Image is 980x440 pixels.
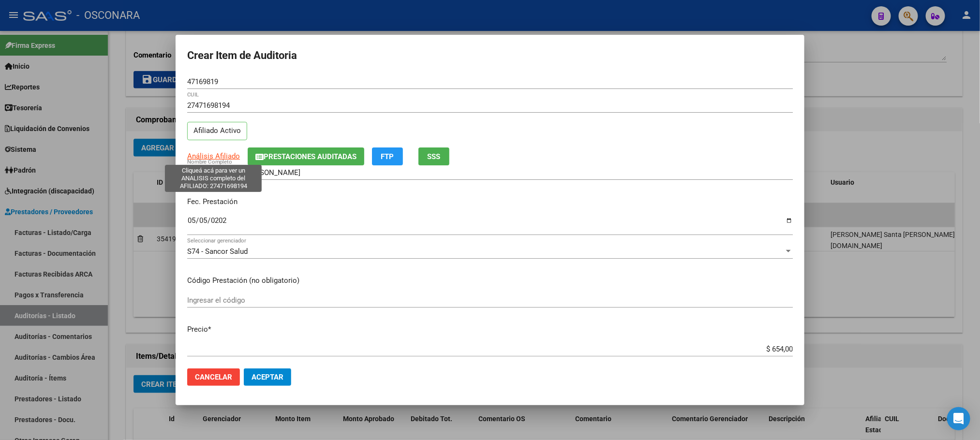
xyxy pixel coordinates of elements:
[187,152,240,161] span: Análisis Afiliado
[418,147,449,165] button: SSS
[187,324,793,335] p: Precio
[244,368,291,386] button: Aceptar
[947,407,970,430] div: Open Intercom Messenger
[187,368,240,386] button: Cancelar
[187,275,793,286] p: Código Prestación (no obligatorio)
[381,152,394,161] span: FTP
[372,147,403,165] button: FTP
[428,152,441,161] span: SSS
[252,373,283,381] span: Aceptar
[264,152,356,161] span: Prestaciones Auditadas
[187,196,793,207] p: Fec. Prestación
[195,373,232,381] span: Cancelar
[248,147,364,165] button: Prestaciones Auditadas
[187,122,247,141] p: Afiliado Activo
[187,46,793,65] h2: Crear Item de Auditoria
[187,247,248,256] span: S74 - Sancor Salud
